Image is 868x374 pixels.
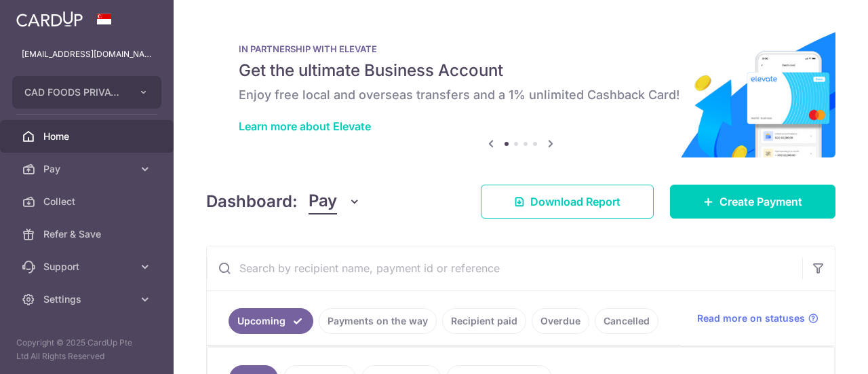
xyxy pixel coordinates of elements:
iframe: 打开一个小组件，您可以在其中找到更多信息 [784,333,854,367]
img: CardUp [16,11,83,27]
span: CAD FOODS PRIVATE LIMITED [24,86,125,99]
h4: Dashboard: [206,189,298,214]
p: [EMAIL_ADDRESS][DOMAIN_NAME] [22,48,152,61]
span: Pay [309,189,337,214]
a: Upcoming [229,308,313,334]
a: Create Payment [670,185,835,219]
span: Download Report [530,193,620,210]
span: Read more on statuses [697,312,805,325]
a: Read more on statuses [697,312,818,325]
a: Recipient paid [442,308,526,334]
span: Collect [43,195,133,208]
span: Pay [43,162,133,176]
a: Cancelled [595,308,658,334]
span: Settings [43,293,133,306]
button: CAD FOODS PRIVATE LIMITED [12,76,161,109]
img: Renovation banner [206,22,835,157]
a: Payments on the way [319,308,437,334]
a: Download Report [481,185,654,219]
input: Search by recipient name, payment id or reference [207,246,802,290]
span: Create Payment [719,193,802,210]
button: Pay [309,189,361,214]
span: Support [43,260,133,274]
h5: Get the ultimate Business Account [239,60,803,81]
p: IN PARTNERSHIP WITH ELEVATE [239,43,803,54]
h6: Enjoy free local and overseas transfers and a 1% unlimited Cashback Card! [239,87,803,103]
span: Home [43,130,133,143]
a: Learn more about Elevate [239,119,371,133]
a: Overdue [532,308,589,334]
span: Refer & Save [43,227,133,241]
